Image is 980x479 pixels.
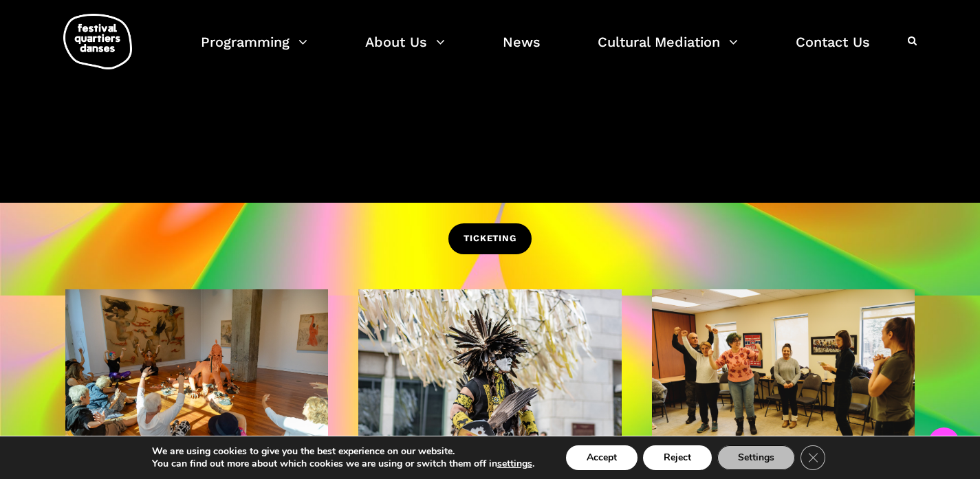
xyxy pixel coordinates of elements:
[152,458,534,470] p: You can find out more about which cookies we are using or switch them off in .
[65,289,329,465] img: 20240905-9595
[152,445,534,458] p: We are using cookies to give you the best experience on our website.
[63,14,132,69] img: logo-fqd-med
[643,445,712,470] button: Reject
[652,289,915,465] img: CARI, 8 mars 2023-209
[201,30,307,71] a: Programming
[566,445,638,470] button: Accept
[598,30,738,71] a: Cultural Mediation
[796,30,870,71] a: Contact Us
[464,232,516,246] span: TICKETING
[503,30,541,71] a: News
[358,289,622,465] img: R Barbara Diabo 11 crédit Romain Lorraine (30)
[717,445,795,470] button: Settings
[801,445,825,470] button: Close GDPR Cookie Banner
[365,30,445,71] a: About Us
[448,223,531,254] a: TICKETING
[497,458,532,470] button: settings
